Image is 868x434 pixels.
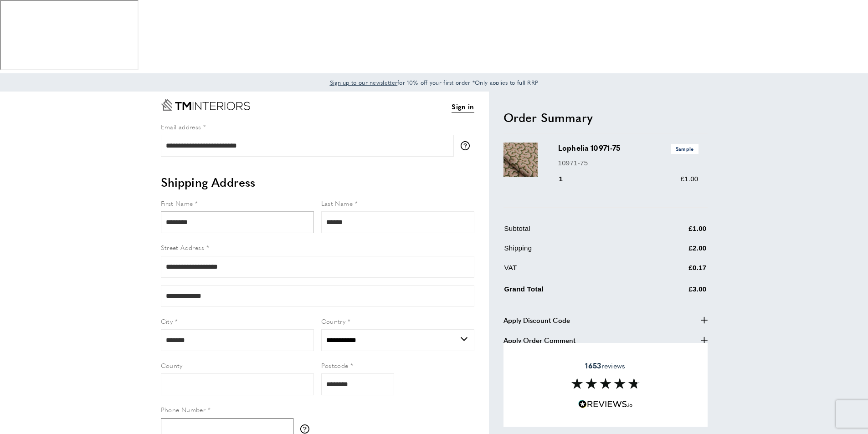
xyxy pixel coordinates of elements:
td: £1.00 [644,223,707,241]
a: Sign up to our newsletter [330,78,398,87]
td: Grand Total [504,282,643,301]
span: reviews [585,361,625,370]
div: 1 [558,174,576,184]
span: Apply Order Comment [503,335,575,346]
img: Reviews section [571,378,640,389]
a: Go to Home page [161,99,250,111]
h2: Order Summary [503,109,708,126]
td: £2.00 [644,243,707,260]
img: Reviews.io 5 stars [578,400,633,408]
span: for 10% off your first order *Only applies to full RRP [330,78,539,87]
td: £0.17 [644,262,707,280]
td: Shipping [504,243,643,260]
span: Country [321,317,346,326]
strong: 1653 [585,360,601,371]
span: Last Name [321,199,353,208]
span: First Name [161,199,193,208]
h2: Shipping Address [161,174,474,190]
td: Subtotal [504,223,643,241]
img: Lophelia 10971-75 [503,143,538,177]
h3: Lophelia 10971-75 [558,143,699,153]
button: More information [461,141,474,150]
td: £3.00 [644,282,707,301]
span: City [161,317,173,326]
a: Sign in [452,101,474,112]
p: 10971-75 [558,158,699,168]
span: £1.00 [680,175,698,183]
button: More information [300,424,314,434]
span: Email address [161,122,201,131]
td: VAT [504,262,643,280]
span: County [161,361,183,370]
span: Postcode [321,361,349,370]
span: Phone Number [161,405,206,414]
span: Sample [671,144,699,153]
span: Street Address [161,243,205,252]
span: Apply Discount Code [503,315,570,326]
